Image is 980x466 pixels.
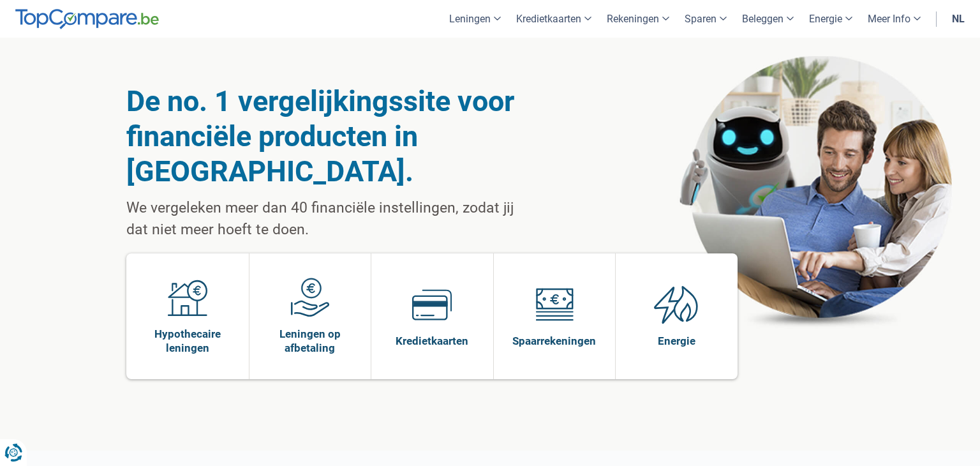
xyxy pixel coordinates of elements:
[290,278,330,317] img: Leningen op afbetaling
[658,334,695,348] span: Energie
[126,84,526,189] h1: De no. 1 vergelijkingssite voor financiële producten in [GEOGRAPHIC_DATA].
[15,9,159,29] img: TopCompare
[126,197,526,241] p: We vergeleken meer dan 40 financiële instellingen, zodat jij dat niet meer hoeft te doen.
[256,327,365,355] span: Leningen op afbetaling
[654,285,699,324] img: Energie
[371,253,493,379] a: Kredietkaarten Kredietkaarten
[512,334,596,348] span: Spaarrekeningen
[616,253,738,379] a: Energie Energie
[126,253,249,379] a: Hypothecaire leningen Hypothecaire leningen
[494,253,616,379] a: Spaarrekeningen Spaarrekeningen
[249,253,371,379] a: Leningen op afbetaling Leningen op afbetaling
[133,327,242,355] span: Hypothecaire leningen
[396,334,468,348] span: Kredietkaarten
[412,285,452,324] img: Kredietkaarten
[168,278,207,317] img: Hypothecaire leningen
[535,285,574,324] img: Spaarrekeningen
